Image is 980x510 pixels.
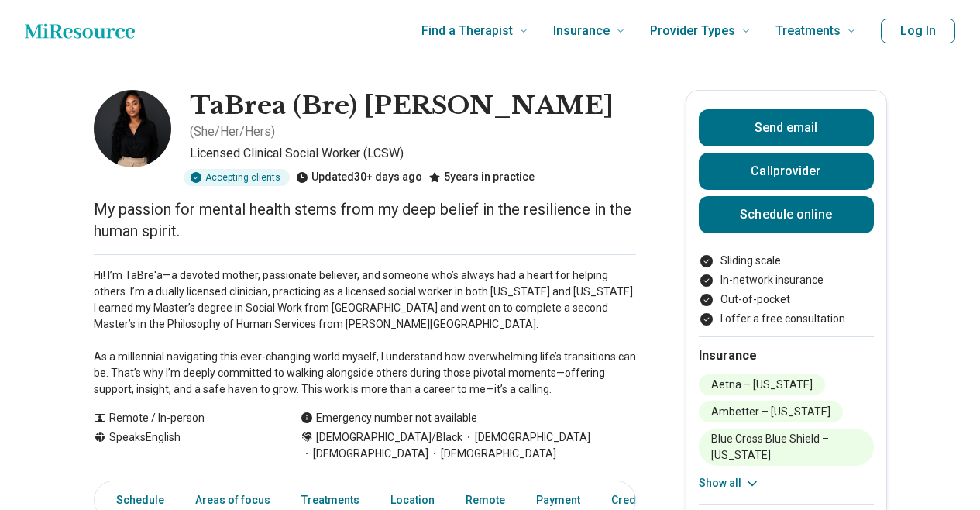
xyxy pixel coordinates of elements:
[699,429,874,466] li: Blue Cross Blue Shield – [US_STATE]
[25,16,135,47] a: Home page
[301,410,477,426] div: Emergency number not available
[94,198,636,242] p: My passion for mental health stems from my deep belief in the resilience in the human spirit.
[881,19,955,43] button: Log In
[190,90,614,122] h1: TaBrea (Bre) [PERSON_NAME]
[699,196,874,233] a: Schedule online
[699,253,874,327] ul: Payment options
[94,410,270,426] div: Remote / In-person
[184,169,290,186] div: Accepting clients
[650,20,735,42] span: Provider Types
[699,475,760,491] button: Show all
[190,122,275,141] p: ( She/Her/Hers )
[296,169,422,186] div: Updated 30+ days ago
[699,346,874,365] h2: Insurance
[462,429,590,446] span: [DEMOGRAPHIC_DATA]
[316,429,462,446] span: [DEMOGRAPHIC_DATA]/Black
[421,20,513,42] span: Find a Therapist
[428,169,535,186] div: 5 years in practice
[190,144,636,163] p: Licensed Clinical Social Worker (LCSW)
[94,90,171,167] img: TaBrea Sledge, Licensed Clinical Social Worker (LCSW)
[699,253,874,269] li: Sliding scale
[699,109,874,146] button: Send email
[699,401,843,422] li: Ambetter – [US_STATE]
[428,446,556,462] span: [DEMOGRAPHIC_DATA]
[699,291,874,308] li: Out-of-pocket
[553,20,610,42] span: Insurance
[775,20,841,42] span: Treatments
[301,446,428,462] span: [DEMOGRAPHIC_DATA]
[699,272,874,288] li: In-network insurance
[699,311,874,327] li: I offer a free consultation
[94,429,270,462] div: Speaks English
[699,153,874,190] button: Callprovider
[94,267,636,398] p: Hi! I’m TaBre'a—a devoted mother, passionate believer, and someone who’s always had a heart for h...
[699,374,825,395] li: Aetna – [US_STATE]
